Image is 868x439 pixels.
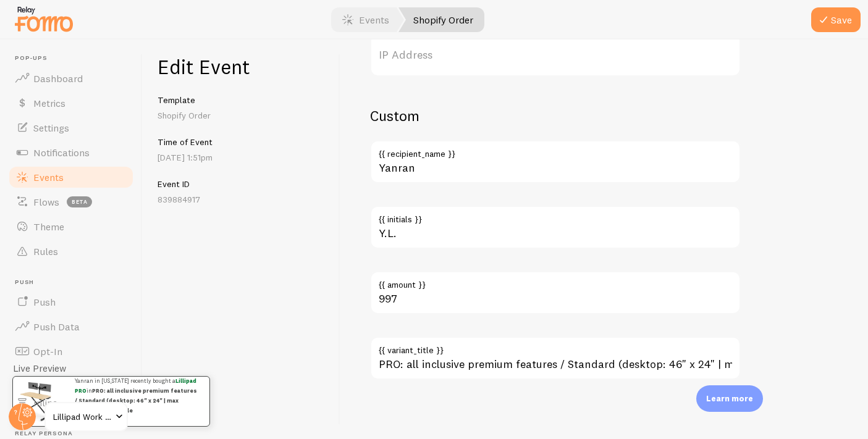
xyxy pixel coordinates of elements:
[7,239,135,264] a: Rules
[158,109,325,122] p: Shopify Order
[33,320,80,333] span: Push Data
[7,91,135,115] a: Metrics
[7,165,135,190] a: Events
[44,402,128,432] a: Lillipad Work Solutions
[370,206,741,227] label: {{ initials }}
[158,54,325,80] h1: Edit Event
[158,178,325,190] h5: Event ID
[7,66,135,91] a: Dashboard
[7,339,135,364] a: Opt-In
[706,393,753,404] p: Learn more
[7,115,135,140] a: Settings
[370,271,741,292] label: {{ amount }}
[33,220,64,233] span: Theme
[33,196,59,208] span: Flows
[33,146,90,159] span: Notifications
[33,171,64,183] span: Events
[7,214,135,239] a: Theme
[370,106,741,125] h2: Custom
[7,390,135,415] a: Inline
[33,122,69,134] span: Settings
[7,140,135,165] a: Notifications
[158,94,325,106] h5: Template
[158,193,325,206] p: 839884917
[15,278,135,286] span: Push
[15,430,135,438] span: Relay Persona
[33,245,58,257] span: Rules
[33,97,65,109] span: Metrics
[15,54,135,62] span: Pop-ups
[158,136,325,148] h5: Time of Event
[370,140,741,161] label: {{ recipient_name }}
[33,345,62,357] span: Opt-In
[33,396,57,409] span: Inline
[53,409,112,424] span: Lillipad Work Solutions
[696,385,763,412] div: Learn more
[13,3,75,35] img: fomo-relay-logo-orange.svg
[7,314,135,339] a: Push Data
[33,296,56,308] span: Push
[67,196,92,207] span: beta
[7,190,135,214] a: Flows beta
[158,151,325,164] p: [DATE] 1:51pm
[7,290,135,314] a: Push
[33,72,83,85] span: Dashboard
[370,337,741,357] label: {{ variant_title }}
[370,33,741,77] label: IP Address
